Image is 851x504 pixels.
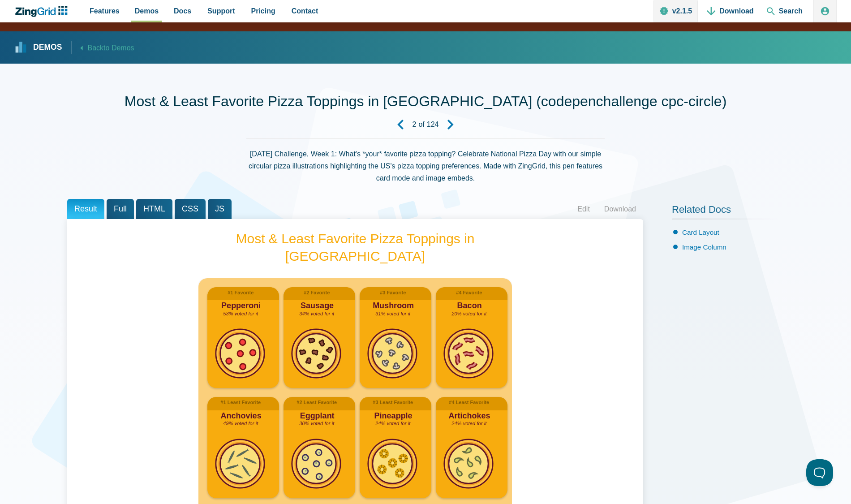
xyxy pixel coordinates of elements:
[299,418,334,429] div: 30% voted for it
[570,202,597,216] a: Edit
[107,199,134,219] span: Full
[375,418,410,429] div: 24% voted for it
[597,202,643,216] a: Download
[15,42,62,53] a: Demos
[297,397,337,408] div: #2 Least Favorite
[88,42,134,54] span: Back
[301,297,334,314] div: Sausage
[14,6,72,17] a: ZingChart Logo. Click to return to the homepage
[456,287,482,298] div: #4 Favorite
[449,397,489,408] div: #4 Least Favorite
[682,228,719,236] a: Card Layout
[367,328,418,379] img: https://firebasestorage.googleapis.com/v0/b/zinggrid-examples.appspot.com/o/pizza-toppings%2Fmush...
[136,199,172,219] span: HTML
[251,5,275,17] span: Pricing
[246,138,605,185] div: [DATE] Challenge, Week 1: What's *your* favorite pizza topping? Celebrate National Pizza Day with...
[413,121,417,128] strong: 2
[443,438,494,489] img: https://firebasestorage.googleapis.com/v0/b/zinggrid-examples.appspot.com/o/pizza-toppings%2Farti...
[207,5,235,17] span: Support
[375,308,410,319] div: 31% voted for it
[67,199,104,219] span: Result
[291,328,342,379] img: https://firebasestorage.googleapis.com/v0/b/zinggrid-examples.appspot.com/o/pizza-toppings%2Fsaus...
[388,112,413,137] a: Previous Demo
[208,199,232,219] span: JS
[125,92,727,112] h1: Most & Least Favorite Pizza Toppings in [GEOGRAPHIC_DATA] (codepenchallenge cpc-circle)
[223,418,258,429] div: 49% voted for it
[103,44,134,52] span: to Demos
[373,397,413,408] div: #3 Least Favorite
[206,230,505,265] h1: Most & Least Favorite Pizza Toppings in [GEOGRAPHIC_DATA]
[672,203,784,220] h2: Related Docs
[449,408,490,424] div: Artichokes
[292,5,318,17] span: Contact
[291,438,342,489] img: https://firebasestorage.googleapis.com/v0/b/zinggrid-examples.appspot.com/o/pizza-toppings%2Feggp...
[443,328,494,379] img: https://firebasestorage.googleapis.com/v0/b/zinggrid-examples.appspot.com/o/pizza-toppings%2Fbaco...
[374,408,413,424] div: Pineapple
[33,43,62,52] strong: Demos
[304,287,330,298] div: #2 Favorite
[135,5,159,17] span: Demos
[299,308,334,319] div: 34% voted for it
[427,121,439,128] strong: 124
[220,397,261,408] div: #1 Least Favorite
[373,297,414,314] div: Mushroom
[451,418,486,429] div: 24% voted for it
[367,438,418,489] img: https://firebasestorage.googleapis.com/v0/b/zinggrid-examples.appspot.com/o/pizza-toppings%2Fpine...
[451,308,486,319] div: 20% voted for it
[380,287,406,298] div: #3 Favorite
[806,459,833,486] iframe: Help Scout Beacon - Open
[438,112,463,137] a: Next Demo
[418,121,424,128] span: of
[215,438,266,489] img: https://firebasestorage.googleapis.com/v0/b/zinggrid-examples.appspot.com/o/pizza-toppings%2Fanch...
[300,408,335,424] div: Eggplant
[221,297,261,314] div: Pepperoni
[174,5,191,17] span: Docs
[90,5,120,17] span: Features
[175,199,206,219] span: CSS
[221,408,262,424] div: Anchovies
[71,41,134,54] a: Backto Demos
[215,328,266,379] img: https://firebasestorage.googleapis.com/v0/b/zinggrid-examples.appspot.com/o/pizza-toppings%2Fpepp...
[682,243,726,251] a: Image Column
[457,297,482,314] div: Bacon
[223,308,258,319] div: 53% voted for it
[228,287,254,298] div: #1 Favorite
